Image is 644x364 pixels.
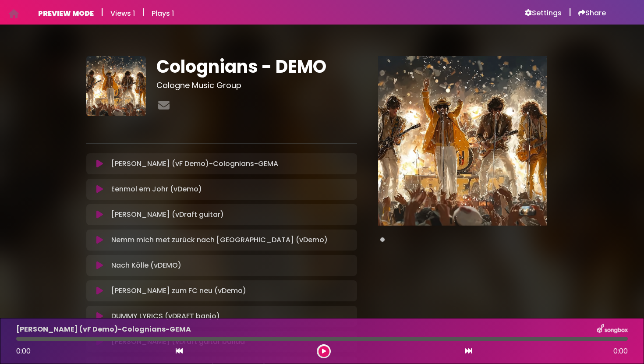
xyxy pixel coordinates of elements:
[597,324,628,335] img: songbox-logo-white.png
[613,346,628,357] span: 0:00
[569,7,571,18] h5: |
[111,260,181,271] p: Nach Kölle (vDEMO)
[111,184,202,194] p: Eenmol em Johr (vDemo)
[111,311,220,322] p: DUMMY LYRICS (vDRAFT banjo)
[378,56,547,225] img: Main Media
[16,346,31,356] span: 0:00
[38,9,94,18] h6: PREVIEW MODE
[111,209,224,220] p: [PERSON_NAME] (vDraft guitar)
[156,56,357,77] h1: Colognians - DEMO
[156,81,357,90] h3: Cologne Music Group
[142,7,145,18] h5: |
[86,56,146,116] img: 7CvscnJpT4ZgYQDj5s5A
[111,159,278,169] p: [PERSON_NAME] (vF Demo)-Colognians-GEMA
[525,9,562,18] a: Settings
[101,7,103,18] h5: |
[111,286,246,296] p: [PERSON_NAME] zum FC neu (vDemo)
[578,9,606,18] a: Share
[152,9,174,18] h6: Plays 1
[111,235,328,245] p: Nemm mich met zurück nach [GEOGRAPHIC_DATA] (vDemo)
[110,9,135,18] h6: Views 1
[16,324,191,335] p: [PERSON_NAME] (vF Demo)-Colognians-GEMA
